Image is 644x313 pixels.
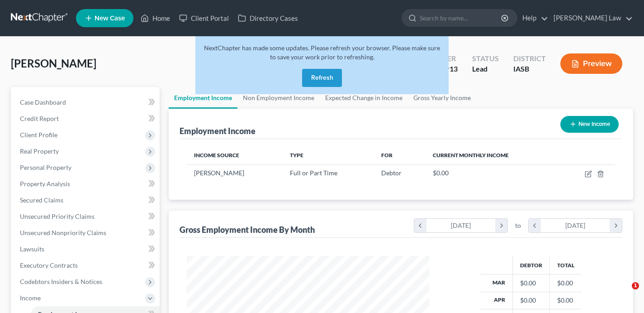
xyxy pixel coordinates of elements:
td: $0.00 [550,292,582,309]
a: Help [518,10,548,26]
th: Apr [480,292,513,309]
a: Directory Cases [233,10,303,26]
i: chevron_right [610,219,622,232]
span: Secured Claims [20,196,63,204]
span: [PERSON_NAME] [11,57,96,70]
div: Status [472,53,499,64]
span: Case Dashboard [20,98,66,106]
th: Total [550,256,582,274]
span: 13 [450,64,458,73]
span: Client Profile [20,131,57,139]
i: chevron_right [495,219,507,232]
a: Home [136,10,175,26]
a: Credit Report [13,111,160,127]
td: $0.00 [550,274,582,292]
span: 1 [632,282,639,289]
div: Gross Employment Income By Month [180,224,315,235]
span: $0.00 [433,169,449,177]
th: Mar [480,274,513,292]
input: Search by name... [420,10,502,26]
a: [PERSON_NAME] Law [549,10,633,26]
div: District [513,53,546,64]
span: NextChapter has made some updates. Please refresh your browser. Please make sure to save your wor... [204,44,440,61]
div: Employment Income [180,125,256,136]
span: Income Source [194,152,239,159]
span: Real Property [20,147,59,155]
a: Employment Income [169,87,237,109]
span: [PERSON_NAME] [194,169,244,177]
button: Preview [560,53,622,74]
span: Executory Contracts [20,261,78,269]
i: chevron_left [414,219,426,232]
span: Credit Report [20,115,59,122]
span: to [515,221,521,230]
a: Unsecured Nonpriority Claims [13,225,160,241]
a: Client Portal [175,10,233,26]
a: Executory Contracts [13,257,160,274]
div: $0.00 [520,296,542,305]
button: New Income [560,116,619,133]
span: Lawsuits [20,245,44,253]
span: Type [290,152,303,159]
div: [DATE] [541,219,610,232]
span: Current Monthly Income [433,152,509,159]
span: Personal Property [20,164,71,171]
span: Property Analysis [20,180,70,188]
i: chevron_left [529,219,541,232]
a: Secured Claims [13,192,160,208]
a: Lawsuits [13,241,160,257]
th: Debtor [513,256,550,274]
button: Refresh [302,69,342,87]
span: New Case [95,15,125,22]
div: Lead [472,64,499,74]
span: Unsecured Priority Claims [20,212,95,220]
span: Debtor [381,169,402,177]
div: $0.00 [520,279,542,288]
span: Codebtors Insiders & Notices [20,278,102,285]
span: Income [20,294,41,302]
div: [DATE] [426,219,496,232]
a: Unsecured Priority Claims [13,208,160,225]
a: Case Dashboard [13,94,160,111]
span: For [381,152,393,159]
span: Unsecured Nonpriority Claims [20,229,106,236]
a: Property Analysis [13,176,160,192]
div: IASB [513,64,546,74]
span: Full or Part Time [290,169,337,177]
iframe: Intercom live chat [613,282,635,304]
